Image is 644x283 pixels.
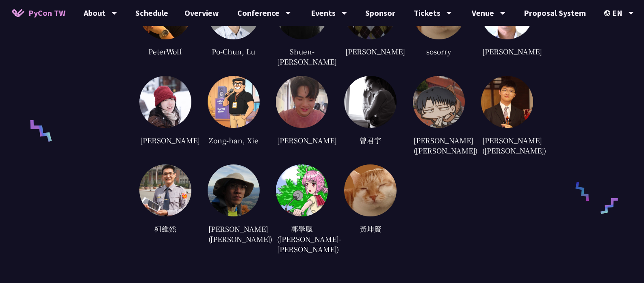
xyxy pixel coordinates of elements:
div: [PERSON_NAME] ([PERSON_NAME]) [413,134,465,156]
div: PeterWolf [139,45,191,58]
img: 82d23fd0d510ffd9e682b2efc95fb9e0.jpg [344,76,396,128]
img: 474439d49d7dff4bbb1577ca3eb831a2.jpg [208,76,260,128]
img: 556a545ec8e13308227429fdb6de85d1.jpg [139,164,191,216]
img: 666459b874776088829a0fab84ecbfc6.jpg [139,76,191,128]
img: 16744c180418750eaf2695dae6de9abb.jpg [413,76,465,128]
div: [PERSON_NAME] [139,134,191,146]
div: Zong-han, Xie [208,134,260,146]
div: [PERSON_NAME] ([PERSON_NAME]) [481,134,533,156]
div: 黃坤賢 [344,223,396,235]
div: [PERSON_NAME] [276,134,328,146]
div: [PERSON_NAME] [344,45,396,58]
div: [PERSON_NAME] [481,45,533,58]
div: 曾君宇 [344,134,396,146]
div: [PERSON_NAME] ([PERSON_NAME]) [208,223,260,245]
img: Locale Icon [604,10,612,16]
img: 761e049ec1edd5d40c9073b5ed8731ef.jpg [276,164,328,216]
div: 郭學聰 ([PERSON_NAME]-[PERSON_NAME]) [276,223,328,255]
span: PyCon TW [28,7,65,19]
div: Po-Chun, Lu [208,45,260,58]
div: Shuen-[PERSON_NAME] [276,45,328,68]
div: 柯維然 [139,223,191,235]
img: 33cae1ec12c9fa3a44a108271202f9f1.jpg [208,164,260,216]
img: Home icon of PyCon TW 2025 [12,9,24,17]
div: sosorry [413,45,465,58]
img: a9d086477deb5ee7d1da43ccc7d68f28.jpg [481,76,533,128]
img: c22c2e10e811a593462dda8c54eb193e.jpg [276,76,328,128]
img: default.0dba411.jpg [344,164,396,216]
a: PyCon TW [4,3,74,23]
